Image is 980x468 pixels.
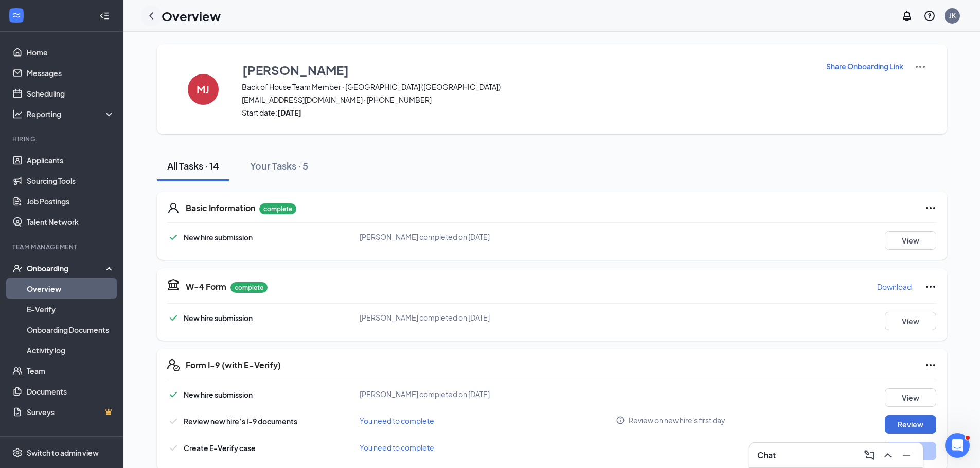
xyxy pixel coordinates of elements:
button: View [885,231,936,250]
svg: Ellipses [924,280,937,293]
span: [PERSON_NAME] completed on [DATE] [360,232,490,241]
a: Activity log [27,340,115,361]
span: [EMAIL_ADDRESS][DOMAIN_NAME] · [PHONE_NUMBER] [242,95,813,105]
span: New hire submission [184,390,253,399]
iframe: Intercom live chat [945,433,970,458]
a: Job Postings [27,191,115,212]
div: JK [949,11,956,20]
h4: MJ [197,86,209,93]
p: complete [259,203,296,214]
a: E-Verify [27,299,115,320]
a: Onboarding Documents [27,320,115,340]
h3: Chat [757,450,776,461]
svg: ChevronLeft [145,10,157,22]
svg: Ellipses [924,359,937,371]
button: MJ [177,61,229,118]
span: Review new hire’s I-9 documents [184,417,297,426]
div: Onboarding [27,263,106,273]
strong: [DATE] [277,108,301,117]
span: Create E-Verify case [184,443,256,453]
button: View [885,388,936,407]
svg: TaxGovernmentIcon [167,278,180,291]
span: Back of House Team Member · [GEOGRAPHIC_DATA] ([GEOGRAPHIC_DATA]) [242,82,813,92]
svg: Settings [12,447,23,458]
button: View [885,312,936,330]
svg: UserCheck [12,263,23,273]
span: [PERSON_NAME] completed on [DATE] [360,313,490,322]
svg: QuestionInfo [923,10,936,22]
h5: Form I-9 (with E-Verify) [186,360,281,371]
svg: Checkmark [167,388,180,401]
svg: Checkmark [167,442,180,454]
a: Messages [27,63,115,83]
div: Team Management [12,242,113,251]
div: Your Tasks · 5 [250,159,308,172]
svg: Checkmark [167,231,180,244]
a: Home [27,42,115,63]
svg: Info [616,416,625,425]
svg: Checkmark [167,312,180,324]
span: Review on new hire's first day [629,415,725,425]
h3: [PERSON_NAME] [242,61,349,79]
a: Sourcing Tools [27,171,115,191]
a: Talent Network [27,212,115,232]
button: Share Onboarding Link [826,61,904,72]
img: More Actions [914,61,926,73]
p: Share Onboarding Link [826,61,903,71]
span: You need to complete [360,416,434,425]
span: New hire submission [184,233,253,242]
h5: Basic Information [186,202,255,214]
svg: Analysis [12,109,23,119]
a: Documents [27,381,115,402]
svg: Ellipses [924,202,937,214]
svg: WorkstreamLogo [11,10,22,21]
svg: ChevronUp [882,449,894,461]
button: ComposeMessage [861,447,878,463]
svg: User [167,202,180,214]
button: [PERSON_NAME] [242,61,813,79]
h1: Overview [162,7,221,25]
button: ChevronUp [880,447,896,463]
span: [PERSON_NAME] completed on [DATE] [360,389,490,399]
a: Overview [27,278,115,299]
svg: Notifications [901,10,913,22]
a: SurveysCrown [27,402,115,422]
a: Applicants [27,150,115,171]
svg: Minimize [900,449,913,461]
p: Download [877,282,912,292]
span: New hire submission [184,313,253,323]
span: You need to complete [360,443,434,452]
div: Reporting [27,109,115,119]
div: Hiring [12,135,113,143]
button: Review [885,415,936,434]
div: All Tasks · 14 [167,159,219,172]
button: Start [885,442,936,460]
button: Minimize [898,447,915,463]
a: Team [27,361,115,381]
svg: Checkmark [167,415,180,427]
div: Switch to admin view [27,447,99,458]
h5: W-4 Form [186,281,226,292]
svg: FormI9EVerifyIcon [167,359,180,371]
svg: Collapse [99,11,110,21]
a: Scheduling [27,83,115,104]
svg: ComposeMessage [863,449,876,461]
button: Download [877,278,912,295]
span: Start date: [242,107,813,118]
p: complete [230,282,268,293]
